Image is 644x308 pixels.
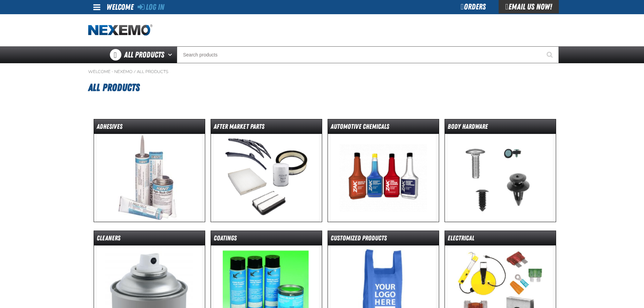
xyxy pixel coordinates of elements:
[94,122,205,134] dt: Adhesives
[94,234,205,245] dt: Cleaners
[211,234,322,245] dt: Coatings
[88,78,556,97] h1: All Products
[330,134,436,222] img: Automotive Chemicals
[211,122,322,134] dt: After Market Parts
[445,234,556,245] dt: Electrical
[328,234,439,245] dt: Customized Products
[445,122,556,134] dt: Body Hardware
[213,134,319,222] img: After Market Parts
[88,24,152,36] img: Nexemo logo
[138,2,164,12] a: Log In
[88,69,556,74] nav: Breadcrumbs
[328,122,439,134] dt: Automotive Chemicals
[88,69,133,74] a: Welcome - Nexemo
[124,49,164,61] span: All Products
[166,46,177,63] button: Open All Products pages
[134,69,136,74] span: /
[88,24,152,36] a: Home
[137,69,168,74] a: All Products
[445,119,556,222] a: Body Hardware
[211,119,322,222] a: After Market Parts
[94,119,205,222] a: Adhesives
[96,134,202,222] img: Adhesives
[542,46,559,63] button: Start Searching
[328,119,439,222] a: Automotive Chemicals
[447,134,553,222] img: Body Hardware
[177,46,559,63] input: Search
